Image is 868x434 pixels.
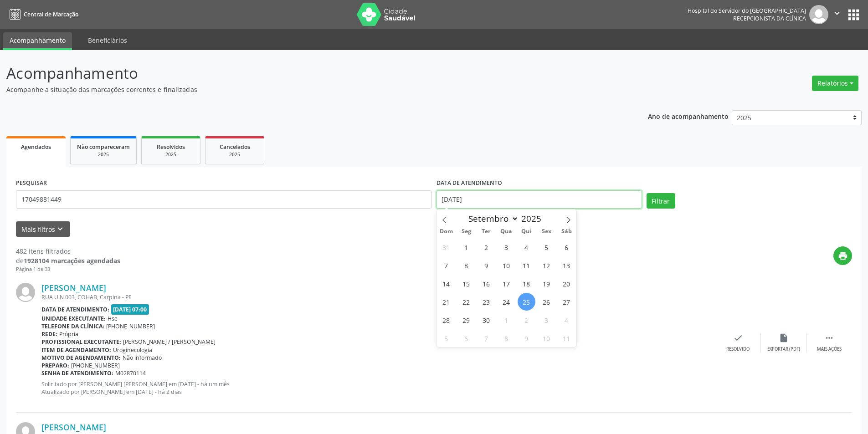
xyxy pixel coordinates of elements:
div: RUA U N 003, COHAB, Carpina - PE [41,293,715,301]
span: Setembro 10, 2025 [498,256,515,274]
span: Setembro 4, 2025 [518,238,535,256]
div: de [16,256,120,266]
input: Nome, código do beneficiário ou CPF [16,190,432,209]
span: Outubro 11, 2025 [558,329,575,347]
span: Setembro 7, 2025 [437,256,455,274]
img: img [16,283,35,302]
span: Qua [496,229,516,235]
b: Data de atendimento: [41,306,109,313]
img: img [809,5,828,24]
span: [PHONE_NUMBER] [106,322,155,330]
b: Senha de atendimento: [41,369,113,377]
a: Acompanhamento [3,32,72,50]
span: Qui [516,229,536,235]
span: Setembro 15, 2025 [457,275,475,292]
span: Setembro 27, 2025 [558,293,575,311]
input: Year [519,213,549,225]
span: Outubro 5, 2025 [437,329,455,347]
span: Outubro 3, 2025 [538,311,555,329]
span: Outubro 9, 2025 [518,329,535,347]
input: Selecione um intervalo [437,190,642,209]
span: Central de Marcação [24,10,78,18]
span: Setembro 22, 2025 [457,293,475,311]
span: Setembro 24, 2025 [498,293,515,311]
i:  [824,333,834,343]
span: Setembro 21, 2025 [437,293,455,311]
span: Própria [59,330,78,338]
span: Setembro 6, 2025 [558,238,575,256]
a: Central de Marcação [6,7,78,22]
span: Setembro 9, 2025 [478,256,495,274]
span: Outubro 7, 2025 [478,329,495,347]
div: Exportar (PDF) [767,346,800,352]
i: insert_drive_file [779,333,789,343]
div: 2025 [212,151,257,158]
b: Unidade executante: [41,315,106,322]
div: 2025 [148,151,194,158]
span: Setembro 25, 2025 [518,293,535,311]
span: Agosto 31, 2025 [437,238,455,256]
span: Não informado [123,354,162,362]
span: Cancelados [220,143,250,151]
strong: 1928104 marcações agendadas [24,256,120,265]
b: Telefone da clínica: [41,322,104,330]
span: Setembro 18, 2025 [518,275,535,292]
span: Setembro 14, 2025 [437,275,455,292]
button: Relatórios [812,76,858,91]
p: Ano de acompanhamento [648,110,729,122]
i: print [838,251,848,261]
span: Setembro 28, 2025 [437,311,455,329]
span: Setembro 30, 2025 [478,311,495,329]
span: Setembro 26, 2025 [538,293,555,311]
div: Página 1 de 33 [16,266,120,273]
span: Setembro 13, 2025 [558,256,575,274]
p: Acompanhamento [6,62,605,85]
span: Sáb [556,229,576,235]
span: [DATE] 07:00 [111,304,149,315]
i:  [832,8,842,18]
span: [PHONE_NUMBER] [71,362,120,369]
span: Outubro 8, 2025 [498,329,515,347]
b: Preparo: [41,362,69,369]
span: Setembro 29, 2025 [457,311,475,329]
span: Uroginecologia [113,346,152,354]
p: Solicitado por [PERSON_NAME] [PERSON_NAME] em [DATE] - há um mês Atualizado por [PERSON_NAME] em ... [41,380,715,396]
select: Month [464,212,519,225]
span: Dom [437,229,457,235]
div: Hospital do Servidor do [GEOGRAPHIC_DATA] [688,7,806,15]
div: 482 itens filtrados [16,246,120,256]
label: PESQUISAR [16,176,47,190]
span: Setembro 17, 2025 [498,275,515,292]
span: Hse [108,315,118,322]
button: print [833,246,852,265]
i: keyboard_arrow_down [55,224,65,234]
a: [PERSON_NAME] [41,422,106,432]
button: Mais filtroskeyboard_arrow_down [16,221,70,237]
b: Rede: [41,330,57,338]
span: Ter [476,229,496,235]
p: Acompanhe a situação das marcações correntes e finalizadas [6,85,605,94]
a: [PERSON_NAME] [41,283,106,293]
span: Setembro 19, 2025 [538,275,555,292]
div: Resolvido [726,346,750,352]
button:  [828,5,846,24]
span: Agendados [21,143,51,151]
span: Recepcionista da clínica [733,15,806,22]
a: Beneficiários [82,32,134,48]
span: Setembro 2, 2025 [478,238,495,256]
b: Item de agendamento: [41,346,111,354]
span: Outubro 10, 2025 [538,329,555,347]
label: DATA DE ATENDIMENTO [437,176,502,190]
span: M02870114 [115,369,146,377]
span: Sex [536,229,556,235]
span: Outubro 4, 2025 [558,311,575,329]
div: 2025 [77,151,130,158]
b: Profissional executante: [41,338,121,346]
span: Setembro 20, 2025 [558,275,575,292]
span: Setembro 23, 2025 [478,293,495,311]
span: Não compareceram [77,143,130,151]
span: Setembro 12, 2025 [538,256,555,274]
span: Outubro 6, 2025 [457,329,475,347]
span: Setembro 11, 2025 [518,256,535,274]
button: apps [846,7,862,23]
